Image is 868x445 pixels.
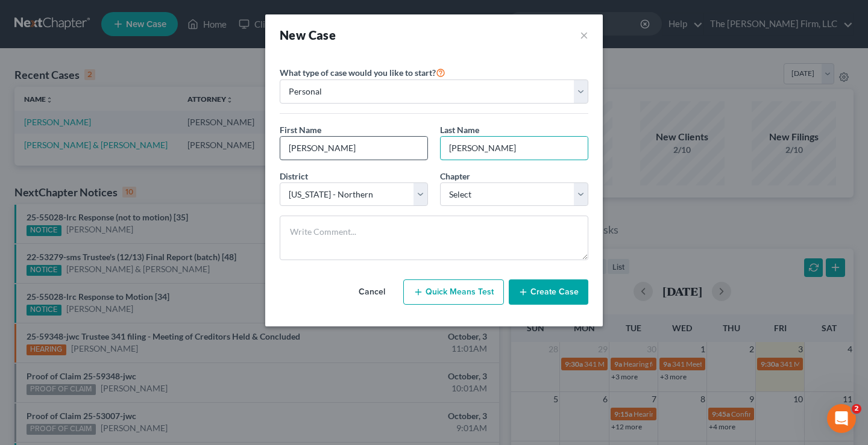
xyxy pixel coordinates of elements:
button: × [580,26,588,43]
button: Quick Means Test [403,279,504,305]
input: Enter Last Name [441,137,588,160]
label: What type of case would you like to start? [280,65,445,79]
span: 2 [852,404,861,414]
span: First Name [280,125,321,135]
span: Last Name [440,125,479,135]
strong: New Case [280,28,336,42]
button: Create Case [509,279,588,305]
span: Chapter [440,171,470,181]
button: Cancel [345,280,398,304]
iframe: Intercom live chat [827,404,856,433]
span: District [280,171,308,181]
input: Enter First Name [280,137,427,160]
